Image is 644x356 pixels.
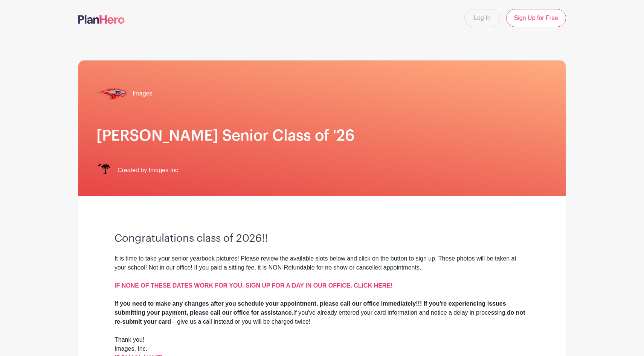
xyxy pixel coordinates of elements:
span: Images [133,89,152,98]
div: Images, Inc. [114,344,530,353]
span: Created by Images Inc [118,166,178,175]
a: Sign Up for Free [506,9,566,27]
div: It is time to take your senior yearbook pictures! Please review the available slots below and cli... [114,254,530,281]
img: logo-507f7623f17ff9eddc593b1ce0a138ce2505c220e1c5a4e2b4648c50719b7d32.svg [78,15,125,24]
div: If you've already entered your card information and notice a delay in processing, —give us a call... [114,299,530,326]
a: IF NONE OF THESE DATES WORK FOR YOU, SIGN UP FOR A DAY IN OUR OFFICE. CLICK HERE! [114,282,392,289]
div: Thank you! [114,335,530,344]
a: Log In [464,9,500,27]
h3: Congratulations class of 2026!! [114,232,530,245]
img: hammond%20transp.%20(1).png [96,79,127,109]
strong: If you need to make any changes after you schedule your appointment, please call our office immed... [114,300,506,316]
img: IMAGES%20logo%20transparenT%20PNG%20s.png [96,163,111,178]
strong: do not re-submit your card [114,309,525,325]
h1: [PERSON_NAME] Senior Class of '26 [96,127,548,145]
